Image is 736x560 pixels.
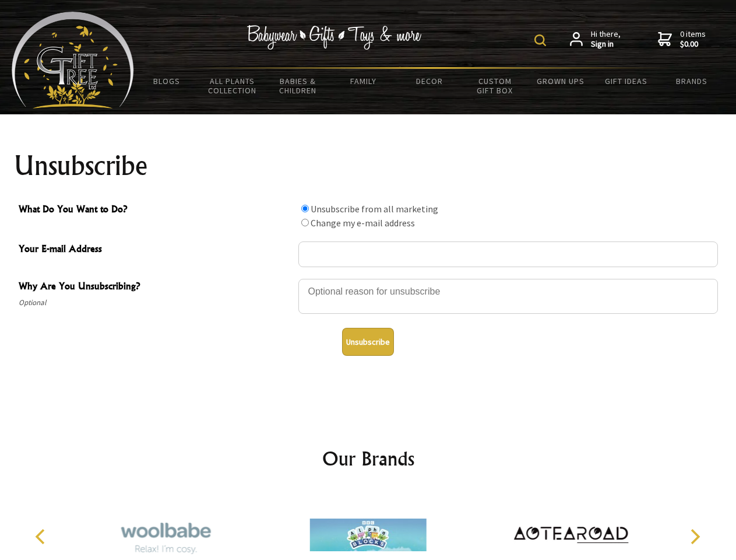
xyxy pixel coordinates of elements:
[301,219,309,226] input: What Do You Want to Do?
[29,524,55,549] button: Previous
[19,279,293,296] span: Why Are You Unsubscribing?
[680,29,706,50] span: 0 items
[658,29,706,50] a: 0 items$0.00
[591,29,621,50] span: Hi there,
[19,296,293,310] span: Optional
[534,34,546,46] img: product search
[342,328,394,356] button: Unsubscribe
[591,39,621,50] strong: Sign in
[19,242,293,258] span: Your E-mail Address
[331,69,397,93] a: Family
[527,69,593,93] a: Grown Ups
[298,279,718,314] textarea: Why Are You Unsubscribing?
[462,69,528,103] a: Custom Gift Box
[12,12,134,108] img: Babyware - Gifts - Toys and more...
[298,242,718,267] input: Your E-mail Address
[19,202,293,219] span: What Do You Want to Do?
[659,69,725,93] a: Brands
[134,69,200,93] a: BLOGS
[23,444,713,473] h2: Our Brands
[200,69,266,103] a: All Plants Collection
[301,205,309,212] input: What Do You Want to Do?
[14,152,723,180] h1: Unsubscribe
[570,29,621,50] a: Hi there,Sign in
[311,217,415,229] label: Change my e-mail address
[247,25,422,50] img: Babywear - Gifts - Toys & more
[265,69,331,103] a: Babies & Children
[593,69,659,93] a: Gift Ideas
[682,524,707,549] button: Next
[680,39,706,50] strong: $0.00
[311,203,438,215] label: Unsubscribe from all marketing
[396,69,462,93] a: Decor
